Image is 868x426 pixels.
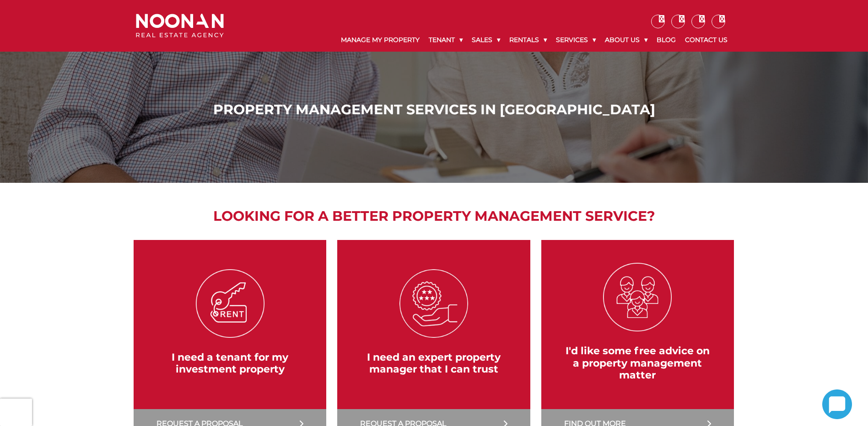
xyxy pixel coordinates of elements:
a: Manage My Property [336,28,424,52]
a: Tenant [424,28,467,52]
a: Services [551,28,600,52]
h2: Looking for a better property management service? [129,206,739,226]
a: Rentals [505,28,551,52]
a: Blog [652,28,680,52]
a: Contact Us [680,28,732,52]
a: Sales [467,28,505,52]
img: Noonan Real Estate Agency [136,14,224,38]
h1: Property Management Services in [GEOGRAPHIC_DATA] [138,101,730,118]
a: About Us [600,28,652,52]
